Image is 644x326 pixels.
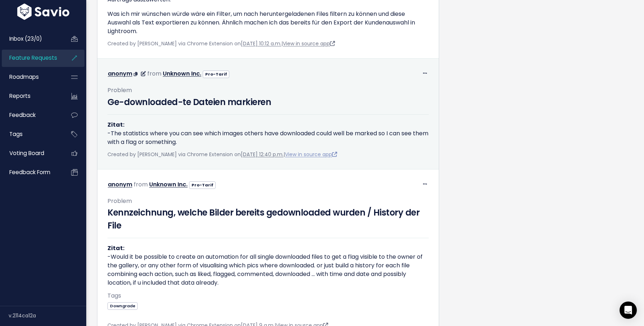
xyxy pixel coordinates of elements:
strong: Zitat: [107,244,124,252]
a: [DATE] 10:12 a.m. [241,40,281,47]
span: from [147,69,161,78]
span: Inbox (23/0) [9,35,42,42]
span: Created by [PERSON_NAME] via Chrome Extension on | [107,151,337,158]
span: Feedback [9,111,36,119]
span: Reports [9,92,31,100]
a: [DATE] 12:40 p.m. [241,151,284,158]
a: Tags [2,126,60,142]
div: v.2114ca12a [9,306,86,325]
span: from [134,180,148,189]
strong: Zitat: [107,121,124,129]
a: View in source app [285,151,337,158]
h3: Kennzeichnung, welche Bilder bereits gedownloaded wurden / History der File [107,206,429,232]
p: Was ich mir wünschen würde wäre ein Filter, um nach heruntergeladenen Files filtern zu können und... [107,10,429,36]
strong: Pro-Tarif [205,71,227,77]
a: Inbox (23/0) [2,31,60,47]
a: Feature Requests [2,50,60,66]
strong: Pro-Tarif [192,182,213,188]
a: View in source app [283,40,335,47]
span: Created by [PERSON_NAME] via Chrome Extension on | [107,40,335,47]
a: Unknown Inc. [149,180,188,189]
a: Unknown Inc. [163,69,201,78]
p: -The statistics where you can see which images others have downloaded could well be marked so I c... [107,121,429,146]
span: Roadmaps [9,73,39,81]
span: Feature Requests [9,54,57,62]
img: logo-white.9d6f32f41409.svg [15,4,71,20]
span: Voting Board [9,149,44,157]
a: Roadmaps [2,69,60,85]
a: Downgrade [107,302,138,309]
span: Feedback form [9,168,50,176]
span: Problem [107,197,132,205]
span: Downgrade [107,302,138,310]
h3: Ge-downloaded-te Dateien markieren [107,96,429,109]
a: Voting Board [2,145,60,162]
a: anonym [108,69,132,78]
a: Feedback [2,107,60,123]
span: Tags [107,291,121,300]
div: Open Intercom Messenger [620,302,637,319]
span: Problem [107,86,132,94]
a: Reports [2,88,60,104]
span: Tags [9,130,23,138]
p: -Would it be possible to create an automation for all single downloaded files to get a flag visib... [107,244,429,287]
i: Copy Email to clipboard [134,72,138,76]
a: anonym [108,180,132,189]
a: Feedback form [2,164,60,181]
